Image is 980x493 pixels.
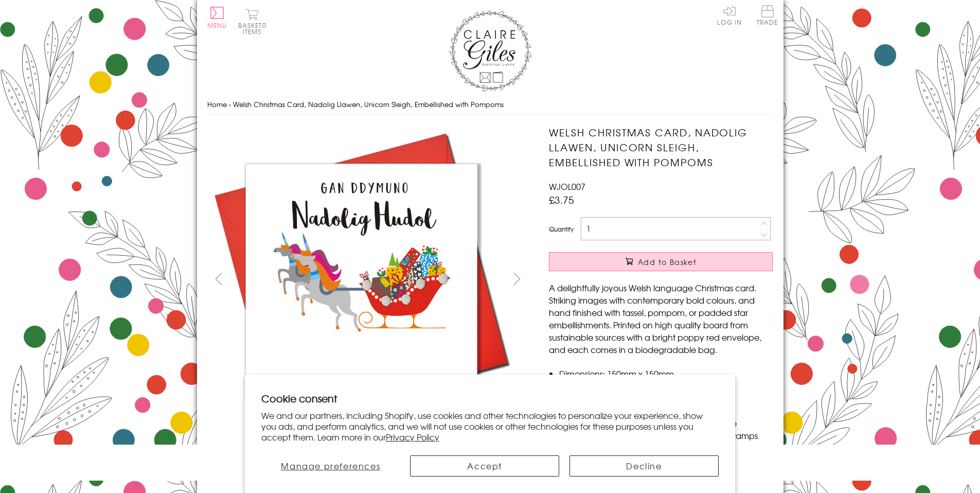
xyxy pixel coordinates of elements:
[549,252,773,271] button: Add to Basket
[549,125,773,169] h1: Welsh Christmas Card, Nadolig Llawen, Unicorn Sleigh, Embellished with Pompoms
[233,99,504,109] span: Welsh Christmas Card, Nadolig Llawen, Unicorn Sleigh, Embellished with Pompoms
[261,455,400,477] button: Manage preferences
[207,21,227,30] span: Menu
[569,455,719,477] button: Decline
[549,224,574,234] label: Quantity
[757,5,778,25] span: Trade
[207,99,227,109] a: Home
[207,125,515,434] img: Welsh Christmas Card, Nadolig Llawen, Unicorn Sleigh, Embellished with Pompoms
[757,5,778,27] a: Trade
[549,192,574,207] span: £3.75
[243,21,266,36] span: 0 items
[238,8,266,34] button: Basket0 items
[549,281,773,356] p: A delightfully joyous Welsh language Christmas card. Striking images with contemporary bold colou...
[528,125,837,434] img: Welsh Christmas Card, Nadolig Llawen, Unicorn Sleigh, Embellished with Pompoms
[261,410,719,442] p: We and our partners, including Shopify, use cookies and other technologies to personalize your ex...
[229,99,231,109] span: ›
[449,10,531,92] img: Claire Giles Greetings Cards
[386,431,439,443] a: Privacy Policy
[410,455,559,477] button: Accept
[261,391,719,406] h2: Cookie consent
[207,7,227,28] button: Menu
[717,5,742,25] a: Log In
[207,267,230,290] button: prev
[549,180,585,192] span: WJOL007
[638,257,697,267] span: Add to Basket
[281,460,380,472] span: Manage preferences
[559,367,773,380] li: Dimensions: 150mm x 150mm
[207,94,773,115] nav: breadcrumbs
[505,267,528,290] button: next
